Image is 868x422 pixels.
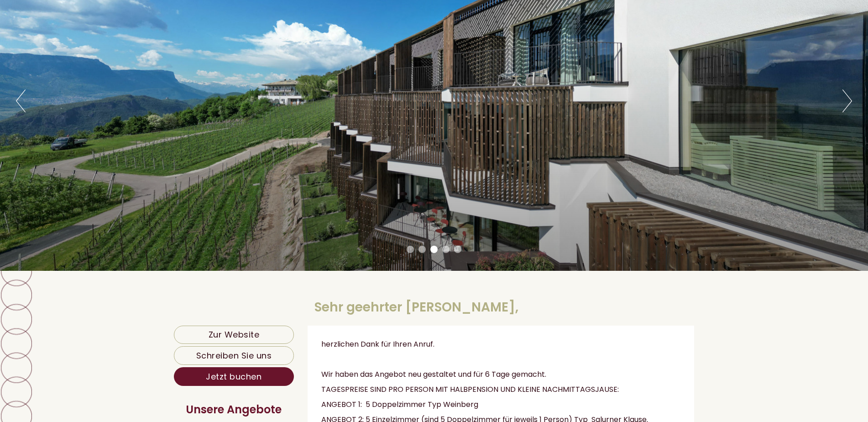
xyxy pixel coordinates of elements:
p: TAGESPREISE SIND PRO PERSON MIT HALBPENSION UND KLEINE NACHMITTAGSJAUSE: [321,385,681,395]
div: [DATE] [162,7,198,22]
a: Schreiben Sie uns [174,346,294,365]
a: Jetzt buchen [174,367,294,386]
a: Zur Website [174,326,294,344]
p: herzlichen Dank für Ihren Anruf. [321,339,681,350]
p: Wir haben das Angebot neu gestaltet und für 6 Tage gemacht. [321,369,681,380]
small: 11:03 [201,46,346,53]
button: Next [842,90,852,112]
div: Guten Tag, wie können wir Ihnen helfen? [197,26,353,54]
div: Sie [201,28,346,36]
h1: Sehr geehrter [PERSON_NAME], [314,301,518,315]
p: ANGEBOT 1: 5 Doppelzimmer Typ Weinberg [321,400,681,410]
button: Previous [16,90,26,112]
button: Senden [299,238,360,257]
div: Unsere Angebote [174,402,294,417]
